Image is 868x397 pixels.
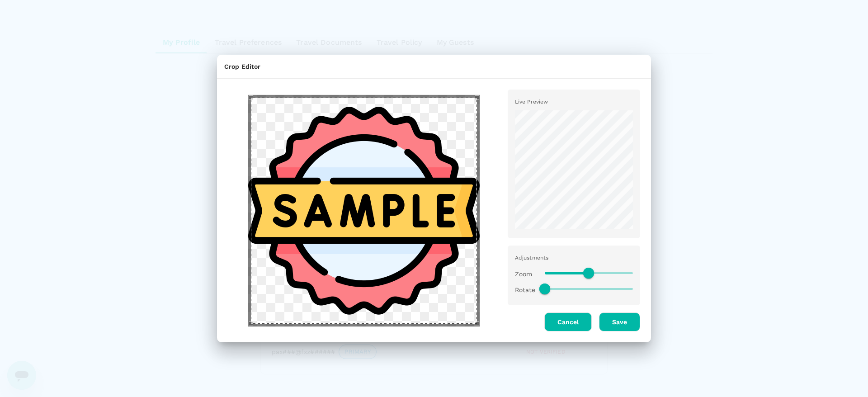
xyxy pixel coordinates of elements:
[224,62,644,71] div: Crop Editor
[251,98,477,324] div: Use the arrow keys to move the crop selection area
[599,312,640,331] button: Save
[515,255,549,261] span: Adjustments
[515,99,548,105] span: Live Preview
[544,312,592,331] button: Cancel
[515,269,538,279] p: Zoom
[515,285,538,294] p: Rotate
